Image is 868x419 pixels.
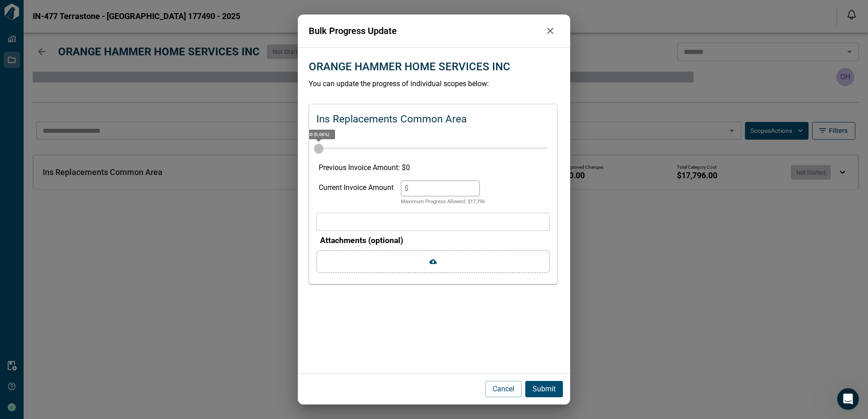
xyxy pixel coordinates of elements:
[309,24,541,38] p: Bulk Progress Update
[401,198,485,206] p: Maximum Progress Allowed: $ 17,796
[316,112,467,127] p: Ins Replacements Common Area
[309,58,510,75] p: ORANGE HAMMER HOME SERVICES INC
[493,384,514,395] p: Cancel
[485,381,522,397] button: Cancel
[319,162,547,173] p: Previous Invoice Amount: $ 0
[525,381,563,397] button: Submit
[533,384,556,395] p: Submit
[837,388,859,410] iframe: Intercom live chat
[319,180,394,206] div: Current Invoice Amount
[404,184,409,193] span: $
[309,78,559,89] p: You can update the progress of individual scopes below:
[320,234,550,246] p: Attachments (optional)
